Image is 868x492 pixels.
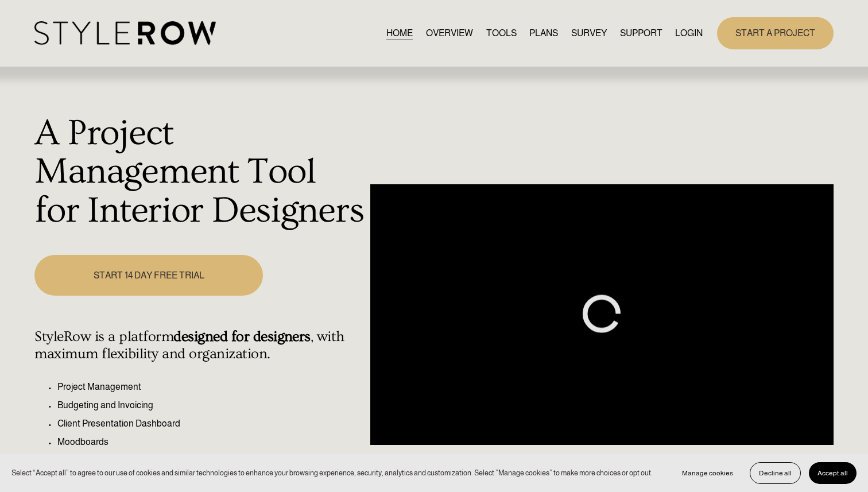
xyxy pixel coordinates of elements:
a: START A PROJECT [717,17,834,49]
button: Accept all [809,462,857,484]
h1: A Project Management Tool for Interior Designers [34,114,363,231]
p: Select “Accept all” to agree to our use of cookies and similar technologies to enhance your brows... [11,467,653,478]
span: SUPPORT [620,26,662,40]
p: Project Management [57,380,363,394]
img: StyleRow [34,21,215,45]
a: folder dropdown [620,25,662,41]
strong: designed for designers [173,328,311,345]
a: LOGIN [675,25,703,41]
p: Client Presentation Dashboard [57,417,363,431]
span: Manage cookies [682,469,733,477]
p: Moodboards [57,435,363,449]
a: START 14 DAY FREE TRIAL [34,255,263,296]
p: Order Tracking [57,454,363,467]
a: HOME [386,25,413,41]
p: Budgeting and Invoicing [57,398,363,412]
a: SURVEY [571,25,607,41]
h4: StyleRow is a platform , with maximum flexibility and organization. [34,328,363,363]
span: Accept all [817,469,848,477]
a: PLANS [529,25,558,41]
button: Decline all [750,462,801,484]
span: Decline all [759,469,792,477]
a: TOOLS [486,25,517,41]
button: Manage cookies [673,462,742,484]
a: OVERVIEW [426,25,473,41]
